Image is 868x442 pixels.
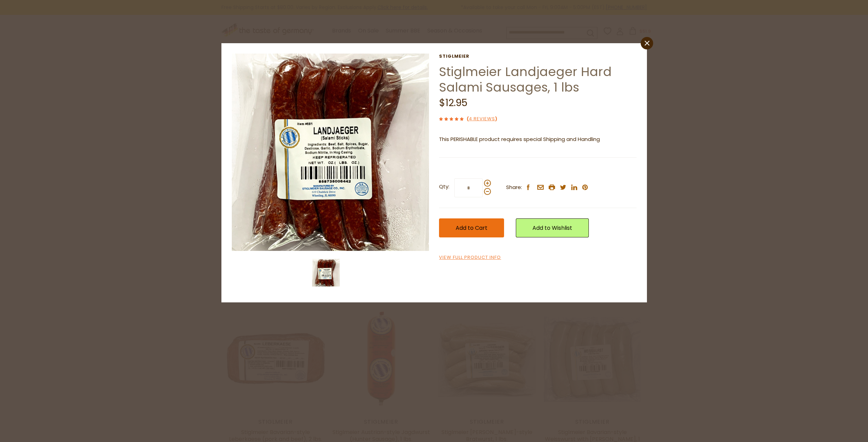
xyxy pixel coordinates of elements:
[446,149,636,158] li: We will ship this product in heat-protective packaging and ice.
[506,183,522,192] span: Share:
[516,218,589,237] a: Add to Wishlist
[439,254,501,261] a: View Full Product Info
[439,218,504,237] button: Add to Cart
[439,182,449,191] strong: Qty:
[469,115,495,123] a: 4 Reviews
[456,224,487,232] span: Add to Cart
[454,178,483,197] input: Qty:
[439,63,612,96] a: Stiglmeier Landjaeger Hard Salami Sausages, 1 lbs
[439,135,636,144] p: This PERISHABLE product requires special Shipping and Handling
[232,54,429,251] img: Stiglmeier Landjaeger Hard Salami Sausages, 1 lbs
[312,259,340,286] img: Stiglmeier Landjaeger Hard Salami Sausages, 1 lbs
[467,115,497,122] span: ( )
[439,96,467,110] span: $12.95
[439,54,636,59] a: Stiglmeier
